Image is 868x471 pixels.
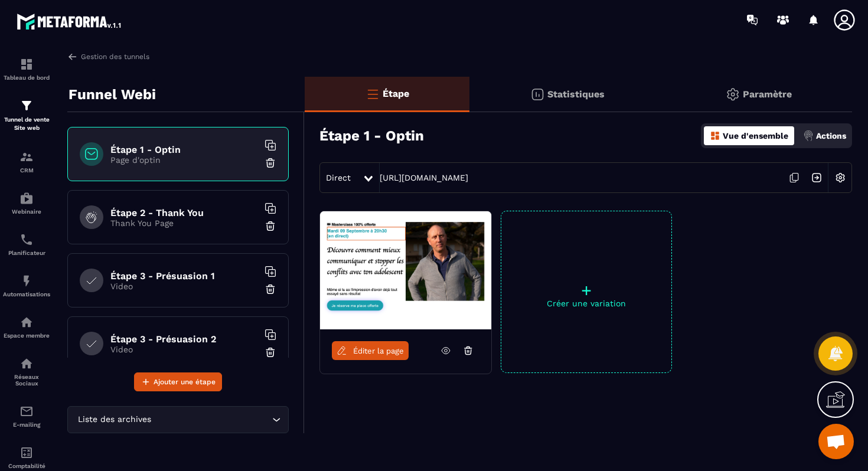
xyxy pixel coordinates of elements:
[19,99,34,113] img: formation
[19,31,28,40] img: website_grey.svg
[818,424,854,459] a: Ouvrir le chat
[3,332,50,339] p: Espace membre
[265,157,276,169] img: trash
[3,291,50,297] p: Automatisations
[3,348,50,395] a: social-networksocial-networkRéseaux Sociaux
[110,144,258,155] h6: Étape 1 - Optin
[816,131,846,140] p: Actions
[3,90,50,141] a: formationformationTunnel de vente Site web
[3,265,50,306] a: automationsautomationsAutomatisations
[743,89,792,100] p: Paramètre
[75,413,154,426] span: Liste des archives
[19,191,34,205] img: automations
[48,68,57,78] img: tab_domain_overview_orange.svg
[723,131,788,140] p: Vue d'ensemble
[501,282,671,299] p: +
[67,51,78,62] img: arrow
[68,83,156,106] p: Funnel Webi
[3,463,50,469] p: Comptabilité
[110,345,258,354] p: Video
[726,87,740,102] img: setting-gr.5f69749f.svg
[383,88,409,99] p: Étape
[320,211,491,329] img: image
[3,224,50,265] a: schedulerschedulerPlanificateur
[710,130,720,141] img: dashboard-orange.40269519.svg
[3,421,50,428] p: E-mailing
[3,74,50,81] p: Tableau de bord
[366,87,380,101] img: bars-o.4a397970.svg
[17,11,123,32] img: logo
[3,182,50,224] a: automationsautomationsWebinaire
[19,274,34,288] img: automations
[19,19,28,28] img: logo_orange.svg
[134,372,222,391] button: Ajouter une étape
[3,374,50,387] p: Réseaux Sociaux
[803,130,814,141] img: actions.d6e523a2.png
[154,413,269,426] input: Search for option
[110,207,258,218] h6: Étape 2 - Thank You
[19,356,34,371] img: social-network
[380,173,468,182] a: [URL][DOMAIN_NAME]
[530,87,544,102] img: stats.20deebd0.svg
[67,406,289,433] div: Search for option
[265,346,276,358] img: trash
[110,218,258,228] p: Thank You Page
[110,282,258,291] p: Video
[319,127,424,144] h3: Étape 1 - Optin
[265,220,276,232] img: trash
[3,48,50,90] a: formationformationTableau de bord
[19,233,34,247] img: scheduler
[326,173,351,182] span: Direct
[19,446,34,460] img: accountant
[19,315,34,329] img: automations
[501,299,671,308] p: Créer une variation
[33,19,58,28] div: v 4.0.25
[3,306,50,348] a: automationsautomationsEspace membre
[147,70,181,77] div: Mots-clés
[67,51,149,62] a: Gestion des tunnels
[353,346,404,355] span: Éditer la page
[3,167,50,174] p: CRM
[3,250,50,256] p: Planificateur
[19,150,34,164] img: formation
[3,208,50,215] p: Webinaire
[31,31,133,40] div: Domaine: [DOMAIN_NAME]
[265,283,276,295] img: trash
[805,166,828,189] img: arrow-next.bcc2205e.svg
[19,404,34,418] img: email
[547,89,605,100] p: Statistiques
[3,395,50,437] a: emailemailE-mailing
[110,270,258,282] h6: Étape 3 - Présuasion 1
[134,68,143,78] img: tab_keywords_by_traffic_grey.svg
[332,341,409,360] a: Éditer la page
[3,141,50,182] a: formationformationCRM
[110,155,258,165] p: Page d'optin
[829,166,851,189] img: setting-w.858f3a88.svg
[19,57,34,71] img: formation
[61,70,91,77] div: Domaine
[110,333,258,345] h6: Étape 3 - Présuasion 2
[3,116,50,132] p: Tunnel de vente Site web
[154,376,216,388] span: Ajouter une étape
